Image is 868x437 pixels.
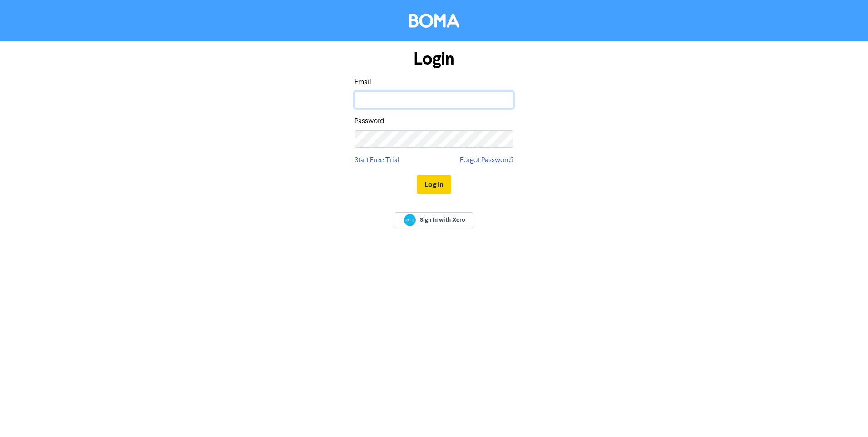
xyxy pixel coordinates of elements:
[355,77,371,88] label: Email
[460,155,513,166] a: Forgot Password?
[417,175,451,194] button: Log In
[355,116,384,127] label: Password
[355,49,513,70] h1: Login
[420,216,465,224] span: Sign In with Xero
[409,14,459,28] img: BOMA Logo
[823,393,868,437] iframe: Chat Widget
[404,214,416,226] img: Xero logo
[355,155,399,166] a: Start Free Trial
[395,212,473,228] a: Sign In with Xero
